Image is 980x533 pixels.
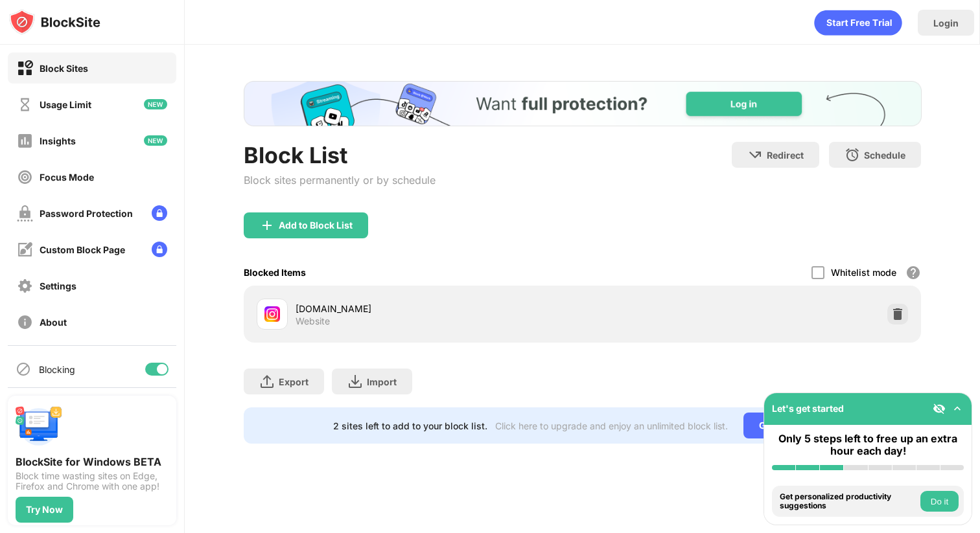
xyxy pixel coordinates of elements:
div: Block Sites [40,63,88,74]
div: BlockSite for Windows BETA [16,455,169,468]
div: Focus Mode [40,172,94,183]
div: Let's get started [772,403,844,414]
img: insights-off.svg [17,133,33,149]
img: lock-menu.svg [152,242,167,257]
div: Login [933,17,959,28]
div: Whitelist mode [831,267,896,278]
img: logo-blocksite.svg [9,9,100,35]
div: Blocking [39,364,75,375]
div: Website [296,315,330,327]
div: Block time wasting sites on Edge, Firefox and Chrome with one app! [16,471,169,492]
div: Insights [40,135,76,146]
div: Schedule [864,150,905,161]
img: about-off.svg [17,314,33,330]
div: Custom Block Page [40,244,125,255]
img: new-icon.svg [144,99,167,109]
div: Blocked Items [244,267,306,278]
img: lock-menu.svg [152,205,167,221]
img: push-desktop.svg [16,403,62,450]
div: Usage Limit [40,99,91,110]
iframe: Banner [244,81,922,126]
img: focus-off.svg [17,169,33,185]
div: Import [367,376,397,387]
img: time-usage-off.svg [17,96,33,113]
img: block-on.svg [17,60,33,76]
div: Click here to upgrade and enjoy an unlimited block list. [495,420,728,431]
div: Block sites permanently or by schedule [244,174,436,187]
div: 2 sites left to add to your block list. [333,420,487,431]
img: new-icon.svg [144,135,167,146]
button: Do it [920,491,959,512]
div: Add to Block List [279,220,353,231]
img: blocking-icon.svg [16,361,31,377]
div: Export [279,376,309,387]
img: omni-setup-toggle.svg [951,402,964,415]
img: customize-block-page-off.svg [17,242,33,258]
div: Block List [244,142,436,168]
img: favicons [264,306,280,322]
div: Password Protection [40,208,133,219]
div: About [40,317,67,328]
div: Redirect [767,150,804,161]
img: settings-off.svg [17,278,33,294]
div: Settings [40,280,76,291]
img: eye-not-visible.svg [933,402,946,415]
div: Try Now [26,505,63,515]
div: animation [814,10,902,36]
div: Go Unlimited [743,413,832,438]
img: password-protection-off.svg [17,205,33,221]
div: [DOMAIN_NAME] [296,302,583,315]
div: Get personalized productivity suggestions [780,492,917,511]
div: Only 5 steps left to free up an extra hour each day! [772,433,964,457]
